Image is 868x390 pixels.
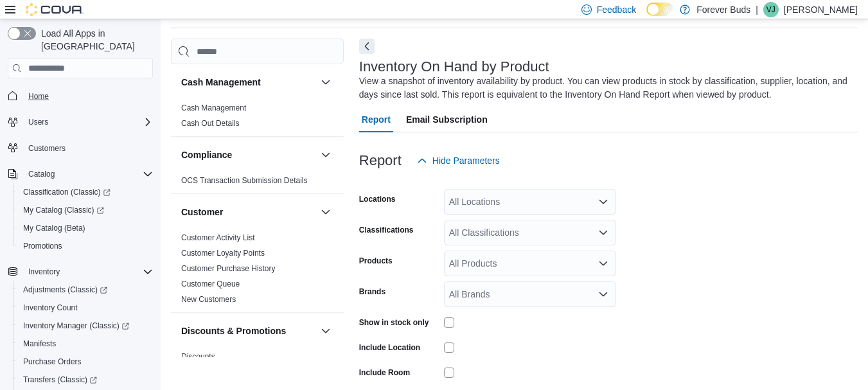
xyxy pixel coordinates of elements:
[23,141,71,156] a: Customers
[359,75,851,102] div: View a snapshot of inventory availability by product. You can view products in stock by classific...
[181,249,265,258] a: Customer Loyalty Points
[23,140,153,156] span: Customers
[181,324,315,337] button: Discounts & Promotions
[18,372,153,387] span: Transfers (Classic)
[318,147,333,163] button: Compliance
[181,206,223,218] h3: Customer
[181,263,276,274] span: Customer Purchase History
[18,318,134,333] a: Inventory Manager (Classic)
[23,339,56,349] span: Manifests
[359,256,393,266] label: Products
[18,220,153,236] span: My Catalog (Beta)
[23,187,111,197] span: Classification (Classic)
[28,91,49,102] span: Home
[18,282,112,297] a: Adjustments (Classic)
[13,183,158,201] a: Classification (Classic)
[3,165,158,183] button: Catalog
[181,352,215,361] a: Discounts
[23,223,85,233] span: My Catalog (Beta)
[181,176,308,185] a: OCS Transaction Submission Details
[28,267,60,277] span: Inventory
[181,351,215,362] span: Discounts
[318,75,333,90] button: Cash Management
[598,289,608,299] button: Open list of options
[359,39,375,54] button: Next
[18,202,109,218] a: My Catalog (Classic)
[181,148,315,161] button: Compliance
[406,107,488,132] span: Email Subscription
[3,113,158,131] button: Users
[181,294,236,305] span: New Customers
[18,354,87,369] a: Purchase Orders
[598,197,608,207] button: Open list of options
[23,166,153,182] span: Catalog
[36,27,153,53] span: Load All Apps in [GEOGRAPHIC_DATA]
[13,317,158,335] a: Inventory Manager (Classic)
[13,335,158,353] button: Manifests
[181,233,255,242] a: Customer Activity List
[359,153,402,168] h3: Report
[359,342,420,353] label: Include Location
[359,225,414,235] label: Classifications
[23,114,53,130] button: Users
[3,139,158,157] button: Customers
[171,100,344,136] div: Cash Management
[13,371,158,389] a: Transfers (Classic)
[23,375,97,385] span: Transfers (Classic)
[696,2,750,17] p: Forever Buds
[13,353,158,371] button: Purchase Orders
[362,107,391,132] span: Report
[784,2,858,17] p: [PERSON_NAME]
[3,86,158,105] button: Home
[23,241,62,251] span: Promotions
[28,117,48,127] span: Users
[359,194,396,204] label: Locations
[13,201,158,219] a: My Catalog (Classic)
[18,184,153,200] span: Classification (Classic)
[18,300,153,315] span: Inventory Count
[23,303,78,313] span: Inventory Count
[18,354,153,369] span: Purchase Orders
[18,184,116,200] a: Classification (Classic)
[18,238,153,254] span: Promotions
[18,318,153,333] span: Inventory Manager (Classic)
[13,281,158,299] a: Adjustments (Classic)
[181,76,261,89] h3: Cash Management
[23,357,82,367] span: Purchase Orders
[171,230,344,312] div: Customer
[181,103,246,113] span: Cash Management
[318,323,333,339] button: Discounts & Promotions
[359,287,385,297] label: Brands
[23,285,107,295] span: Adjustments (Classic)
[181,118,240,129] span: Cash Out Details
[28,143,66,154] span: Customers
[359,368,410,378] label: Include Room
[23,321,129,331] span: Inventory Manager (Classic)
[359,317,429,328] label: Show in stock only
[181,248,265,258] span: Customer Loyalty Points
[23,264,65,279] button: Inventory
[181,233,255,243] span: Customer Activity List
[646,3,673,16] input: Dark Mode
[23,205,104,215] span: My Catalog (Classic)
[18,220,91,236] a: My Catalog (Beta)
[318,204,333,220] button: Customer
[26,3,84,16] img: Cova
[181,206,315,218] button: Customer
[18,300,83,315] a: Inventory Count
[432,154,500,167] span: Hide Parameters
[18,336,153,351] span: Manifests
[181,76,315,89] button: Cash Management
[23,89,54,104] a: Home
[412,148,505,173] button: Hide Parameters
[598,227,608,238] button: Open list of options
[18,238,67,254] a: Promotions
[18,282,153,297] span: Adjustments (Classic)
[181,324,286,337] h3: Discounts & Promotions
[18,202,153,218] span: My Catalog (Classic)
[18,372,102,387] a: Transfers (Classic)
[23,166,60,182] button: Catalog
[756,2,758,17] p: |
[181,279,240,288] a: Customer Queue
